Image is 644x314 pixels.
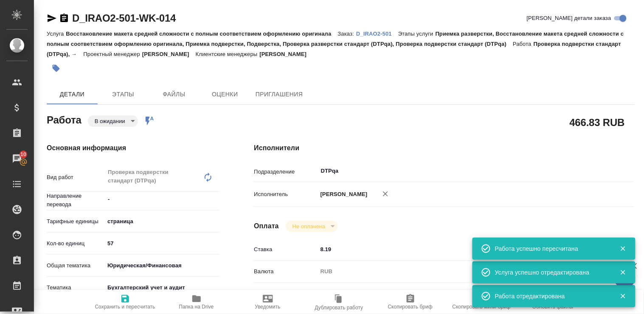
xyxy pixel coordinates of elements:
[47,13,57,23] button: Скопировать ссылку для ЯМессенджера
[446,290,517,314] button: Скопировать мини-бриф
[232,290,304,314] button: Уведомить
[318,190,368,199] p: [PERSON_NAME]
[104,237,220,250] input: ✎ Введи что-нибудь
[356,30,398,37] a: D_IRAO2-501
[161,290,232,314] button: Папка на Drive
[103,89,143,100] span: Этапы
[47,112,82,127] h2: Работа
[92,118,128,125] button: В ожидании
[47,261,104,270] p: Общая тематика
[254,143,635,153] h4: Исполнители
[356,31,398,37] p: D_IRAO2-501
[495,244,607,253] div: Работа успешно пересчитана
[260,51,313,57] p: [PERSON_NAME]
[527,14,611,22] span: [PERSON_NAME] детали заказа
[47,239,104,248] p: Кол-во единиц
[290,223,328,230] button: Не оплачена
[72,12,176,24] a: D_IRAO2-501-WK-014
[598,170,600,172] button: Open
[375,290,446,314] button: Скопировать бриф
[376,185,395,203] button: Удалить исполнителя
[104,214,220,229] div: страница
[104,258,220,273] div: Юридическая/Финансовая
[196,51,260,57] p: Клиентские менеджеры
[179,304,214,310] span: Папка на Drive
[614,269,632,276] button: Закрыть
[254,267,317,276] p: Валюта
[318,264,603,279] div: RUB
[215,199,217,200] button: Open
[15,150,31,159] span: 10
[495,268,607,277] div: Услуга успешно отредактирована
[388,304,433,310] span: Скопировать бриф
[90,290,161,314] button: Сохранить и пересчитать
[88,115,138,127] div: В ожидании
[47,173,104,182] p: Вид работ
[47,217,104,226] p: Тарифные единицы
[286,221,338,232] div: В ожидании
[254,168,317,176] p: Подразделение
[254,190,317,199] p: Исполнитель
[254,245,317,254] p: Ставка
[154,89,194,100] span: Файлы
[614,292,632,300] button: Закрыть
[95,304,155,310] span: Сохранить и пересчитать
[83,51,142,57] p: Проектный менеджер
[513,41,534,47] p: Работа
[570,115,625,129] h2: 466.83 RUB
[453,304,511,310] span: Скопировать мини-бриф
[59,13,69,23] button: Скопировать ссылку
[318,243,603,255] input: ✎ Введи что-нибудь
[47,283,104,292] p: Тематика
[66,31,337,37] p: Восстановление макета средней сложности с полным соответствием оформлению оригинала
[47,143,220,153] h4: Основная информация
[256,89,303,100] span: Приглашения
[495,292,607,300] div: Работа отредактирована
[142,51,196,57] p: [PERSON_NAME]
[614,245,632,252] button: Закрыть
[52,89,93,100] span: Детали
[47,192,104,209] p: Направление перевода
[315,305,363,311] span: Дублировать работу
[255,304,281,310] span: Уведомить
[104,280,220,295] div: Бухгалтерский учет и аудит
[205,89,245,100] span: Оценки
[398,31,436,37] p: Этапы услуги
[304,290,375,314] button: Дублировать работу
[47,31,66,37] p: Услуга
[2,148,32,169] a: 10
[47,59,65,78] button: Добавить тэг
[254,221,279,231] h4: Оплата
[338,31,356,37] p: Заказ:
